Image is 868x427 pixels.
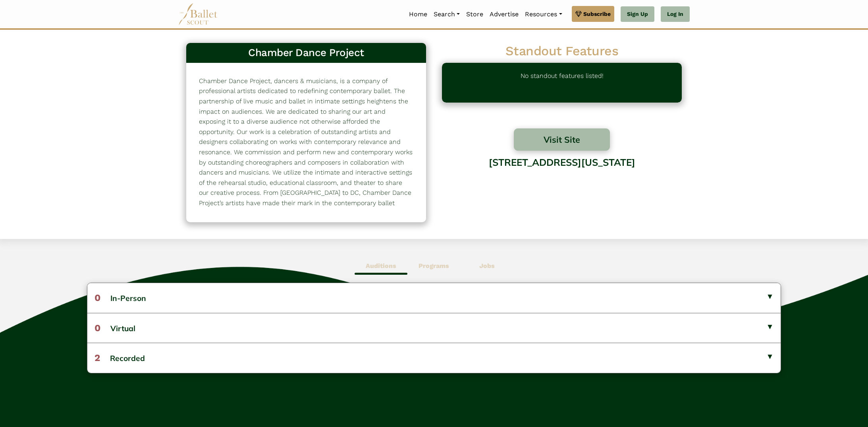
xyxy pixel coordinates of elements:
span: 0 [95,292,100,303]
a: Subscribe [572,6,614,22]
button: Visit Site [514,128,610,151]
h3: Chamber Dance Project [193,46,420,60]
p: No standout features listed! [521,71,604,95]
button: 2Recorded [87,343,781,373]
div: [STREET_ADDRESS][US_STATE] [442,151,682,214]
b: Programs [419,262,449,270]
button: 0In-Person [87,283,781,312]
a: Advertise [486,6,522,23]
img: gem.svg [575,10,582,18]
b: Auditions [366,262,396,270]
span: 2 [95,352,100,363]
button: 0Virtual [87,313,781,343]
a: Resources [522,6,565,23]
span: Subscribe [583,10,611,18]
a: Sign Up [621,6,654,22]
p: Chamber Dance Project, dancers & musicians, is a company of professional artists dedicated to red... [199,76,413,239]
span: 0 [95,322,100,334]
a: Search [430,6,463,23]
a: Store [463,6,486,23]
a: Home [406,6,430,23]
h2: Standout Features [442,43,682,60]
a: Log In [661,6,690,22]
b: Jobs [479,262,495,270]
